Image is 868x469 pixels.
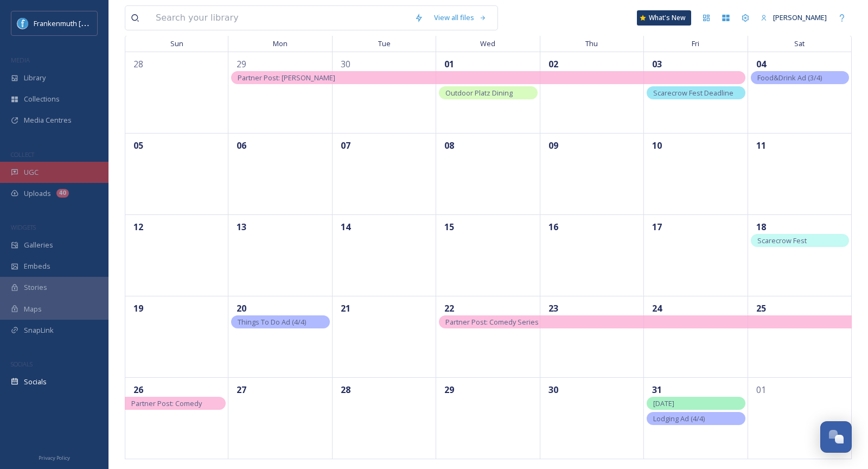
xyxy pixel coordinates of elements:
span: MEDIA [11,56,30,64]
span: SOCIALS [11,360,33,368]
button: Open Chat [820,421,852,453]
span: 16 [546,219,561,234]
span: UGC [24,167,39,178]
span: Stories [24,282,47,293]
span: 24 [649,301,665,316]
span: Galleries [24,240,53,250]
span: 05 [131,138,146,153]
span: 28 [131,56,146,72]
a: Privacy Policy [39,451,70,464]
a: View all files [429,7,492,28]
span: [DATE] [653,398,674,408]
span: WIDGETS [11,223,36,231]
span: 26 [131,382,146,397]
span: [PERSON_NAME] [773,12,827,22]
span: Library [24,73,46,83]
span: Food&Drink Ad (3/4) [757,73,822,83]
span: Partner Post: Comedy Series [445,317,539,327]
img: Social%20Media%20PFP%202025.jpg [17,18,28,29]
span: Sun [125,35,228,52]
span: 01 [442,56,457,72]
span: Thu [540,35,644,52]
span: Uploads [24,188,51,199]
div: 40 [56,189,69,198]
a: What's New [637,10,691,26]
span: 10 [649,138,665,153]
span: Maps [24,304,42,314]
span: 29 [442,382,457,397]
span: 13 [234,219,249,234]
span: 21 [338,301,353,316]
span: Embeds [24,261,50,271]
span: 17 [649,219,665,234]
span: 27 [234,382,249,397]
span: 31 [649,382,665,397]
a: [PERSON_NAME] [755,7,832,28]
span: 11 [754,138,769,153]
span: 06 [234,138,249,153]
span: 02 [546,56,561,72]
span: 20 [234,301,249,316]
span: COLLECT [11,150,34,159]
span: Sat [748,35,852,52]
span: 09 [546,138,561,153]
span: Outdoor Platz Dining [445,88,513,98]
span: 01 [754,382,769,397]
span: Collections [24,94,60,104]
span: 30 [546,382,561,397]
span: 19 [131,301,146,316]
span: 14 [338,219,353,234]
span: 12 [131,219,146,234]
span: 18 [754,219,769,234]
span: Tue [333,35,436,52]
span: 03 [649,56,665,72]
span: 23 [546,301,561,316]
span: 30 [338,56,353,72]
span: 07 [338,138,353,153]
span: Socials [24,377,47,387]
span: Lodging Ad (4/4) [653,414,705,423]
span: 08 [442,138,457,153]
span: Fri [644,35,748,52]
span: 04 [754,56,769,72]
span: Partner Post: [PERSON_NAME] [238,73,335,83]
span: Frankenmuth [US_STATE] [34,18,116,28]
span: 28 [338,382,353,397]
span: Things To Do Ad (4/4) [238,317,306,327]
span: Media Centres [24,115,72,125]
span: Privacy Policy [39,454,70,461]
input: Search your library [150,6,409,30]
span: Partner Post: Comedy Series [131,398,202,421]
span: 29 [234,56,249,72]
span: Wed [436,35,540,52]
span: Scarecrow Fest Deadline [653,88,733,98]
span: Scarecrow Fest [757,236,807,245]
span: 15 [442,219,457,234]
span: 25 [754,301,769,316]
span: 22 [442,301,457,316]
span: Mon [228,35,332,52]
span: SnapLink [24,325,54,335]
